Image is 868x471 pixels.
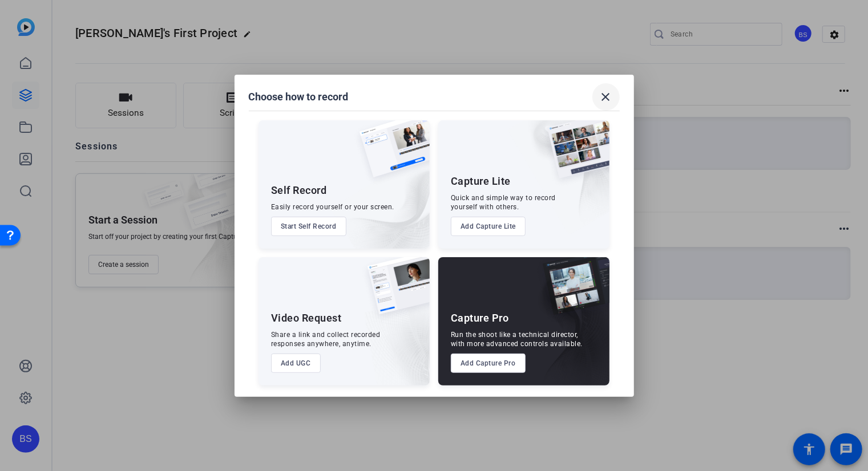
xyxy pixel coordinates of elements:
[451,174,511,188] div: Capture Lite
[359,257,430,326] img: ugc-content.png
[525,271,609,385] img: embarkstudio-capture-pro.png
[271,184,327,197] div: Self Record
[364,293,430,385] img: embarkstudio-ugc-content.png
[271,217,346,236] button: Start Self Record
[451,217,526,236] button: Add Capture Lite
[271,330,381,348] div: Share a link and collect recorded responses anywhere, anytime.
[451,193,556,212] div: Quick and simple way to record yourself with others.
[249,90,349,104] h1: Choose how to record
[271,311,342,325] div: Video Request
[451,354,526,373] button: Add Capture Pro
[507,120,609,234] img: embarkstudio-capture-lite.png
[451,330,583,348] div: Run the shoot like a technical director, with more advanced controls available.
[351,120,430,189] img: self-record.png
[271,354,321,373] button: Add UGC
[599,90,613,104] mat-icon: close
[451,311,509,325] div: Capture Pro
[539,120,609,190] img: capture-lite.png
[534,257,609,327] img: capture-pro.png
[271,202,394,212] div: Easily record yourself or your screen.
[330,145,430,249] img: embarkstudio-self-record.png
